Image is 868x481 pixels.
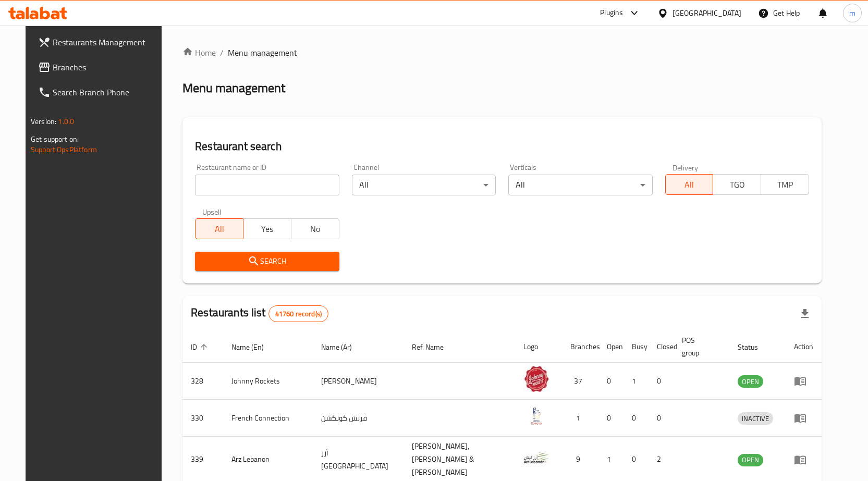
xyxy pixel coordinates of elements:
[598,363,624,400] td: 0
[598,331,624,363] th: Open
[195,139,809,154] h2: Restaurant search
[223,363,313,400] td: Johnny Rockets
[673,164,699,171] label: Delivery
[313,363,404,400] td: [PERSON_NAME]
[31,115,56,128] span: Version:
[203,255,331,268] span: Search
[191,305,328,322] h2: Restaurants list
[191,341,211,353] span: ID
[195,218,243,239] button: All
[717,177,757,192] span: TGO
[30,55,170,80] a: Branches
[30,80,170,105] a: Search Branch Phone
[269,309,328,319] span: 41760 record(s)
[202,208,222,215] label: Upsell
[765,177,805,192] span: TMP
[58,115,74,128] span: 1.0.0
[195,252,339,271] button: Search
[515,331,562,363] th: Logo
[412,341,457,353] span: Ref. Name
[794,453,813,466] div: Menu
[600,7,623,19] div: Plugins
[223,400,313,437] td: French Connection
[562,331,598,363] th: Branches
[849,7,855,19] span: m
[792,301,817,326] div: Export file
[523,445,549,471] img: Arz Lebanon
[665,174,714,195] button: All
[243,218,291,239] button: Yes
[195,175,339,195] input: Search for restaurant name or ID..
[794,375,813,387] div: Menu
[738,341,772,353] span: Status
[624,400,649,437] td: 0
[291,218,339,239] button: No
[523,403,549,429] img: French Connection
[220,46,224,59] li: /
[786,331,822,363] th: Action
[649,363,674,400] td: 0
[228,46,297,59] span: Menu management
[248,221,287,237] span: Yes
[182,46,822,59] nav: breadcrumb
[624,363,649,400] td: 1
[649,400,674,437] td: 0
[268,305,328,322] div: Total records count
[182,400,223,437] td: 330
[682,334,717,359] span: POS group
[713,174,761,195] button: TGO
[53,36,162,48] span: Restaurants Management
[562,363,598,400] td: 37
[231,341,277,353] span: Name (En)
[598,400,624,437] td: 0
[182,46,216,59] a: Home
[738,454,763,466] div: OPEN
[673,7,741,19] div: [GEOGRAPHIC_DATA]
[31,132,79,146] span: Get support on:
[313,400,404,437] td: فرنش كونكشن
[738,454,763,466] span: OPEN
[562,400,598,437] td: 1
[200,221,239,237] span: All
[182,80,285,96] h2: Menu management
[53,61,162,73] span: Branches
[738,413,773,425] span: INACTIVE
[738,375,763,388] div: OPEN
[761,174,809,195] button: TMP
[296,221,335,237] span: No
[738,376,763,388] span: OPEN
[182,363,223,400] td: 328
[670,177,710,192] span: All
[624,331,649,363] th: Busy
[352,175,496,195] div: All
[794,412,813,424] div: Menu
[30,30,170,55] a: Restaurants Management
[321,341,365,353] span: Name (Ar)
[508,175,652,195] div: All
[31,143,97,156] a: Support.OpsPlatform
[523,366,549,392] img: Johnny Rockets
[649,331,674,363] th: Closed
[53,86,162,98] span: Search Branch Phone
